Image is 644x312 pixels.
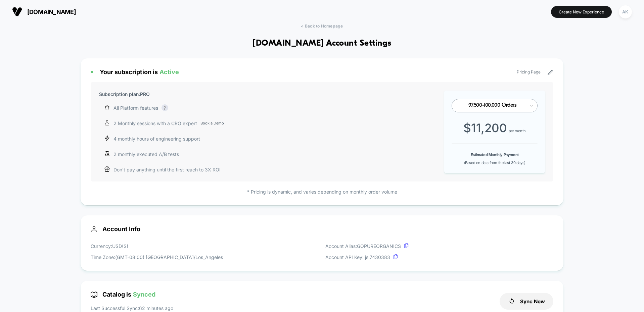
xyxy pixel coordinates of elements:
[301,23,343,29] span: < Back to Homepage
[517,69,541,74] a: Pricing Page
[619,5,632,18] div: AK
[463,121,507,135] span: $ 11,200
[12,7,22,17] img: Visually logo
[113,120,224,127] p: 2 Monthly sessions with a CRO expert
[91,305,173,312] p: Last Successful Sync: 62 minutes ago
[200,120,224,126] a: Book a Demo
[325,243,409,250] p: Account Alias: GOPUREORGANICS
[91,243,223,250] p: Currency: USD ( $ )
[459,102,525,109] div: 97,500-100,000 Orders
[100,68,179,75] span: Your subscription is
[27,8,76,15] span: [DOMAIN_NAME]
[471,152,519,157] b: Estimated Monthly Payment
[91,254,223,261] p: Time Zone: (GMT-08:00) [GEOGRAPHIC_DATA]/Los_Angeles
[252,39,391,48] h1: [DOMAIN_NAME] Account Settings
[91,188,554,195] p: * Pricing is dynamic, and varies depending on monthly order volume
[113,166,221,173] p: Don't pay anything until the first reach to 3X ROI
[464,160,525,165] span: (Based on data from the last 30 days)
[500,293,553,310] button: Sync Now
[91,291,155,298] span: Catalog is
[551,6,612,18] button: Create New Experience
[617,5,634,19] button: AK
[113,104,158,111] p: All Platform features
[91,225,554,232] span: Account Info
[133,291,155,298] span: Synced
[159,68,179,75] span: Active
[99,91,150,98] p: Subscription plan: PRO
[162,104,168,111] div: ?
[10,6,78,17] button: [DOMAIN_NAME]
[113,135,200,142] p: 4 monthly hours of engineering support
[509,128,526,133] span: per month
[113,151,179,158] p: 2 monthly executed A/B tests
[325,254,409,261] p: Account API Key: js. 7430383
